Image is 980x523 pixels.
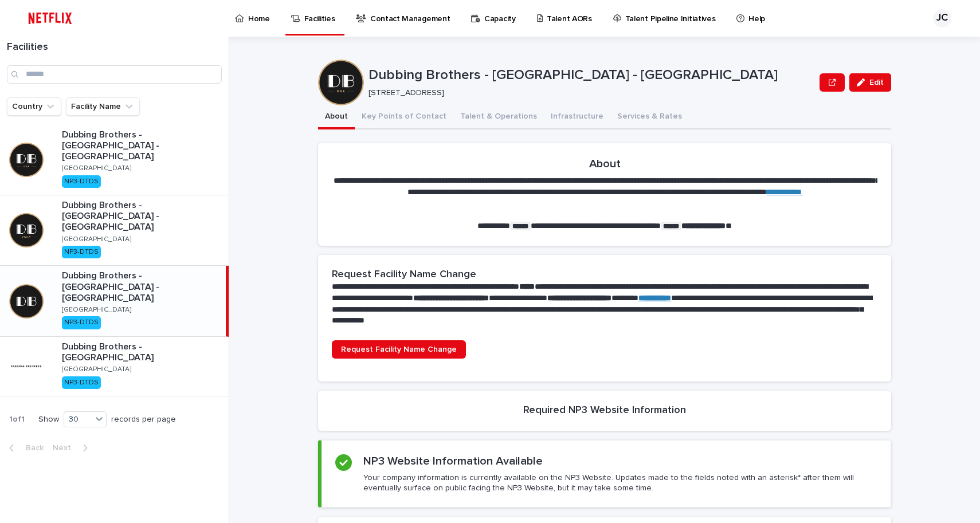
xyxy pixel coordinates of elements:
[62,235,131,243] p: [GEOGRAPHIC_DATA]
[369,67,815,84] p: Dubbing Brothers - [GEOGRAPHIC_DATA] - [GEOGRAPHIC_DATA]
[341,345,457,353] span: Request Facility Name Change
[66,97,140,116] button: Facility Name
[62,175,101,188] div: NP3-DTDS
[62,200,224,233] p: Dubbing Brothers - [GEOGRAPHIC_DATA] - [GEOGRAPHIC_DATA]
[62,365,131,373] p: [GEOGRAPHIC_DATA]
[589,157,621,171] h2: About
[62,341,224,363] p: Dubbing Brothers - [GEOGRAPHIC_DATA]
[62,316,101,329] div: NP3-DTDS
[62,376,101,389] div: NP3-DTDS
[62,164,131,172] p: [GEOGRAPHIC_DATA]
[19,444,44,452] span: Back
[363,454,543,468] h2: NP3 Website Information Available
[38,415,59,424] p: Show
[869,78,884,86] span: Edit
[332,269,476,281] h2: Request Facility Name Change
[23,7,77,30] img: ifQbXi3ZQGMSEF7WDB7W
[62,246,101,258] div: NP3-DTDS
[610,105,689,129] button: Services & Rates
[53,444,78,452] span: Next
[363,473,877,493] p: Your company information is currently available on the NP3 Website. Updates made to the fields no...
[849,73,891,92] button: Edit
[62,129,224,163] p: Dubbing Brothers - [GEOGRAPHIC_DATA] - [GEOGRAPHIC_DATA]
[7,97,61,116] button: Country
[369,88,810,98] p: [STREET_ADDRESS]
[332,340,466,359] a: Request Facility Name Change
[7,65,222,84] input: Search
[933,9,951,27] div: JC
[318,105,355,129] button: About
[62,306,131,314] p: [GEOGRAPHIC_DATA]
[62,270,221,304] p: Dubbing Brothers - [GEOGRAPHIC_DATA] - [GEOGRAPHIC_DATA]
[7,41,222,54] h1: Facilities
[64,414,92,426] div: 30
[523,404,686,417] h2: Required NP3 Website Information
[111,415,176,424] p: records per page
[48,443,97,453] button: Next
[355,105,453,129] button: Key Points of Contact
[544,105,610,129] button: Infrastructure
[453,105,544,129] button: Talent & Operations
